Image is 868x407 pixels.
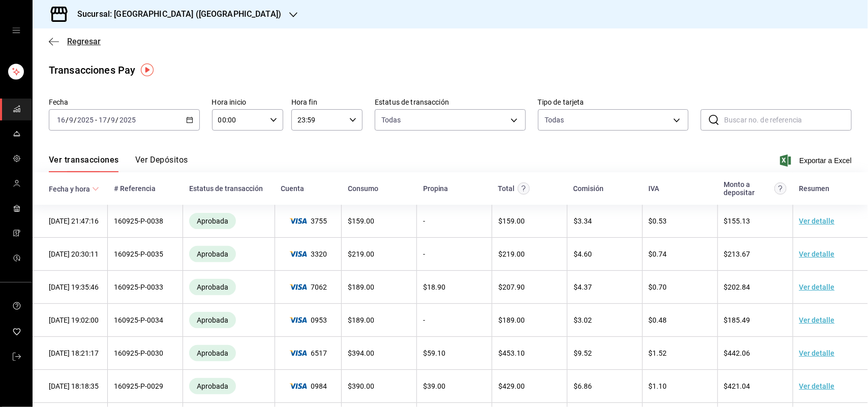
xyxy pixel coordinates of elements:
label: Fecha [49,99,200,106]
span: $ 3.02 [574,316,592,324]
div: # Referencia [114,184,156,193]
svg: Este monto equivale al total pagado por el comensal antes de aplicar Comisión e IVA. [518,182,530,195]
span: 3755 [281,217,335,225]
a: Ver detalle [799,283,835,291]
span: / [116,116,119,124]
span: Aprobada [193,316,232,324]
div: Todas [545,115,564,125]
span: - [95,116,97,124]
div: Transacciones cobradas de manera exitosa. [189,246,236,262]
a: Ver detalle [799,250,835,258]
button: Ver transacciones [49,155,119,172]
div: Transacciones cobradas de manera exitosa. [189,378,236,394]
span: 0953 [281,316,335,324]
span: / [74,116,77,124]
span: $ 189.00 [498,316,525,324]
td: [DATE] 19:02:00 [33,304,108,337]
span: $ 159.00 [498,217,525,225]
td: [DATE] 18:21:17 [33,337,108,370]
div: Transacciones cobradas de manera exitosa. [189,345,236,361]
td: [DATE] 20:30:11 [33,238,108,271]
span: $ 0.48 [649,316,667,324]
label: Tipo de tarjeta [538,99,689,106]
span: Aprobada [193,382,232,390]
span: $ 6.86 [574,382,592,390]
span: $ 39.00 [423,382,445,390]
img: Tooltip marker [141,64,154,76]
span: $ 0.74 [649,250,667,258]
span: / [66,116,69,124]
td: 160925-P-0033 [108,271,183,304]
td: [DATE] 18:18:35 [33,370,108,403]
span: $ 59.10 [423,349,445,357]
div: Fecha y hora [49,185,90,193]
span: Aprobada [193,250,232,258]
span: $ 390.00 [348,382,374,390]
span: $ 219.00 [498,250,525,258]
span: Fecha y hora [49,185,99,193]
td: [DATE] 19:35:46 [33,271,108,304]
div: navigation tabs [49,155,188,172]
div: Transacciones cobradas de manera exitosa. [189,312,236,328]
div: Transacciones cobradas de manera exitosa. [189,213,236,229]
div: Propina [423,184,448,193]
div: Comisión [573,184,604,193]
span: $ 442.06 [724,349,751,357]
div: Total [498,184,515,193]
span: $ 185.49 [724,316,751,324]
span: $ 219.00 [348,250,374,258]
div: Resumen [799,184,829,193]
td: 160925-P-0038 [108,205,183,238]
span: $ 155.13 [724,217,751,225]
span: $ 0.53 [649,217,667,225]
span: $ 202.84 [724,283,751,291]
td: 160925-P-0029 [108,370,183,403]
a: Ver detalle [799,349,835,357]
span: $ 189.00 [348,283,374,291]
span: 0984 [281,382,335,390]
span: / [107,116,110,124]
h3: Sucursal: [GEOGRAPHIC_DATA] ([GEOGRAPHIC_DATA]) [69,8,281,20]
div: Transacciones Pay [49,62,135,78]
span: Aprobada [193,217,232,225]
div: Estatus de transacción [189,184,263,193]
input: -- [69,116,74,124]
span: 6517 [281,349,335,357]
span: $ 189.00 [348,316,374,324]
div: IVA [648,184,659,193]
td: 160925-P-0030 [108,337,183,370]
span: Todas [381,115,401,125]
span: $ 159.00 [348,217,374,225]
span: $ 213.67 [724,250,751,258]
span: Aprobada [193,349,232,357]
a: Ver detalle [799,316,835,324]
span: $ 429.00 [498,382,525,390]
div: Consumo [348,184,378,193]
span: 3320 [281,250,335,258]
span: Regresar [67,37,101,46]
button: open drawer [12,26,20,35]
span: $ 4.37 [574,283,592,291]
a: Ver detalle [799,217,835,225]
input: ---- [119,116,136,124]
button: Regresar [49,37,101,46]
span: $ 394.00 [348,349,374,357]
label: Hora inicio [212,99,283,106]
a: Ver detalle [799,382,835,390]
span: $ 207.90 [498,283,525,291]
svg: Este es el monto resultante del total pagado menos comisión e IVA. Esta será la parte que se depo... [774,182,787,195]
span: $ 3.34 [574,217,592,225]
td: - [417,304,492,337]
span: Aprobada [193,283,232,291]
input: -- [111,116,116,124]
div: Monto a depositar [724,180,772,197]
button: Exportar a Excel [782,154,852,167]
td: 160925-P-0035 [108,238,183,271]
td: 160925-P-0034 [108,304,183,337]
td: - [417,205,492,238]
button: Ver Depósitos [135,155,188,172]
div: Cuenta [281,184,304,193]
label: Hora fin [291,99,363,106]
span: $ 421.04 [724,382,751,390]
